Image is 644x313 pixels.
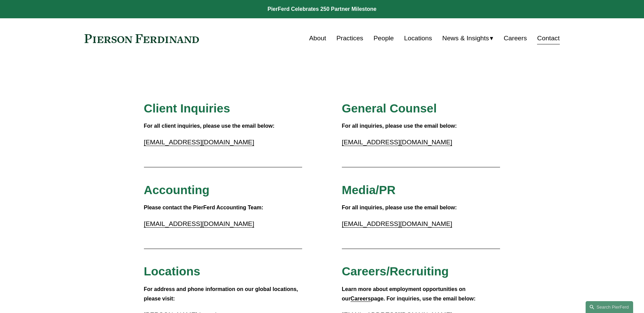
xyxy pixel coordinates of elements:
strong: For all client inquiries, please use the email below: [144,123,275,129]
strong: page. For inquiries, use the email below: [371,296,476,301]
a: [EMAIL_ADDRESS][DOMAIN_NAME] [342,139,452,146]
a: Practices [336,32,363,45]
a: Search this site [586,301,633,313]
a: Careers [504,32,527,45]
a: About [309,32,326,45]
strong: Please contact the PierFerd Accounting Team: [144,205,263,210]
span: Media/PR [342,183,395,196]
a: Contact [537,32,559,45]
span: Locations [144,265,200,278]
strong: Learn more about employment opportunities on our [342,286,467,302]
span: News & Insights [442,33,489,44]
a: Careers [351,296,371,301]
a: [EMAIL_ADDRESS][DOMAIN_NAME] [144,139,254,146]
a: [EMAIL_ADDRESS][DOMAIN_NAME] [342,220,452,227]
strong: For all inquiries, please use the email below: [342,123,457,129]
a: folder dropdown [442,32,494,45]
a: People [373,32,394,45]
span: Client Inquiries [144,102,230,115]
strong: For all inquiries, please use the email below: [342,205,457,210]
span: Accounting [144,183,210,196]
strong: For address and phone information on our global locations, please visit: [144,286,300,302]
a: [EMAIL_ADDRESS][DOMAIN_NAME] [144,220,254,227]
a: Locations [404,32,432,45]
span: General Counsel [342,102,437,115]
span: Careers/Recruiting [342,265,449,278]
